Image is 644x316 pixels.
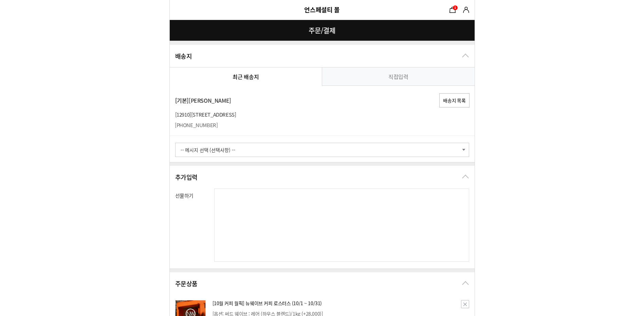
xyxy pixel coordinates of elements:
[322,67,475,85] a: 직접입력
[175,96,189,104] span: [기본]
[461,5,471,15] a: 마이쇼핑
[454,5,456,10] span: 1
[175,189,214,265] th: 선물하기
[304,5,339,14] a: 언스페셜티 몰
[175,52,192,61] h2: 배송지
[439,93,469,107] button: 배송지 목록
[175,111,469,119] p: [ ]
[189,96,231,104] span: [PERSON_NAME]
[213,299,460,307] strong: 상품명
[175,173,198,182] h2: 추가입력
[170,67,322,85] a: 최근 배송지
[447,5,458,15] a: 장바구니1
[177,111,189,118] span: 12910
[191,111,236,118] span: [STREET_ADDRESS]
[213,300,322,307] a: [10월 커피 월픽] 뉴웨이브 커피 로스터스 (10/1 ~ 10/31)
[170,20,475,41] h1: 주문/결제
[175,279,198,288] h2: 주문상품
[461,300,469,308] button: 삭제
[170,121,218,129] dd: [PHONE_NUMBER]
